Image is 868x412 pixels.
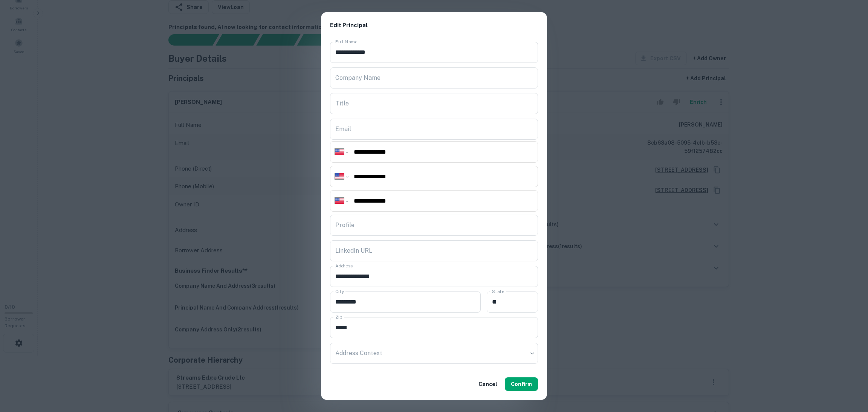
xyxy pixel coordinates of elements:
[335,262,353,269] label: Address
[830,352,868,388] iframe: Chat Widget
[335,288,344,295] label: City
[335,38,358,45] label: Full Name
[492,288,504,295] label: State
[475,377,500,391] button: Cancel
[321,12,547,39] h2: Edit Principal
[330,343,538,364] div: ​
[335,314,342,320] label: Zip
[505,377,538,391] button: Confirm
